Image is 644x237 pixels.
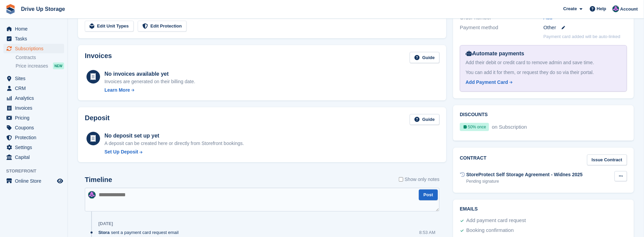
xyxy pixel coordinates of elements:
span: Settings [15,143,56,152]
p: A deposit can be created here or directly from Storefront bookings. [104,140,244,147]
span: Sites [15,74,56,83]
div: Add their debit or credit card to remove admin and save time. [466,59,621,66]
span: Subscriptions [15,44,56,53]
button: Post [419,189,438,201]
div: Automate payments [466,50,621,58]
div: Payment method [460,24,543,32]
a: menu [3,133,64,142]
div: Pending signature [466,178,583,184]
a: menu [3,176,64,186]
span: Help [597,5,606,12]
a: menu [3,44,64,53]
h2: Deposit [85,114,110,125]
img: Andy [612,5,619,12]
a: menu [3,24,64,34]
div: 8:53 AM [419,229,435,236]
span: Stora [98,229,110,236]
span: Coupons [15,123,56,132]
p: Payment card added will be auto-linked [544,33,621,40]
a: Learn More [104,87,195,94]
span: Account [620,6,638,13]
a: Set Up Deposit [104,148,244,156]
a: Preview store [56,177,64,185]
span: Tasks [15,34,56,43]
a: menu [3,93,64,103]
a: menu [3,143,64,152]
span: Invoices [15,103,56,113]
img: Andy [88,191,96,199]
h2: Discounts [460,112,627,117]
a: Drive Up Storage [18,3,68,15]
a: menu [3,123,64,132]
a: menu [3,84,64,93]
img: stora-icon-8386f47178a22dfd0bd8f6a31ec36ba5ce8667c1dd55bd0f319d3a0aa187defe.svg [5,4,16,14]
span: Analytics [15,93,56,103]
div: You can add it for them, or request they do so via their portal. [466,69,621,76]
div: sent a payment card request email [98,229,182,236]
a: menu [3,113,64,123]
div: Add Payment Card [466,79,508,86]
div: Invoices are generated on their billing date. [104,78,195,85]
div: NEW [53,62,64,69]
span: Capital [15,152,56,162]
span: Protection [15,133,56,142]
a: menu [3,103,64,113]
a: Contracts [16,54,64,61]
a: menu [3,34,64,43]
div: StoreProtect Self Storage Agreement - Widnes 2025 [466,171,583,178]
h2: Contract [460,154,487,166]
div: Set Up Deposit [104,148,138,156]
a: menu [3,74,64,83]
div: 50% once [460,123,489,131]
span: Storefront [6,168,67,175]
input: Show only notes [399,176,403,183]
h2: Timeline [85,176,112,184]
span: Price increases [16,63,48,69]
div: Other [544,24,627,32]
span: Online Store [15,176,56,186]
a: Price increases NEW [16,62,64,70]
label: Show only notes [399,176,440,183]
a: Issue Contract [587,154,627,166]
a: Edit Protection [138,21,187,32]
span: CRM [15,84,56,93]
a: Add Payment Card [466,79,619,86]
div: Add payment card request [466,217,526,225]
span: Create [563,5,577,12]
div: No invoices available yet [104,70,195,78]
a: Guide [410,52,440,63]
span: Pricing [15,113,56,123]
span: on Subscription [491,124,527,130]
div: Learn More [104,87,130,94]
a: Edit Unit Types [85,21,134,32]
span: Home [15,24,56,34]
h2: Invoices [85,52,112,63]
a: Guide [410,114,440,125]
h2: Emails [460,206,627,212]
div: [DATE] [98,221,113,226]
a: menu [3,152,64,162]
div: No deposit set up yet [104,132,244,140]
div: Booking confirmation [466,226,514,235]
